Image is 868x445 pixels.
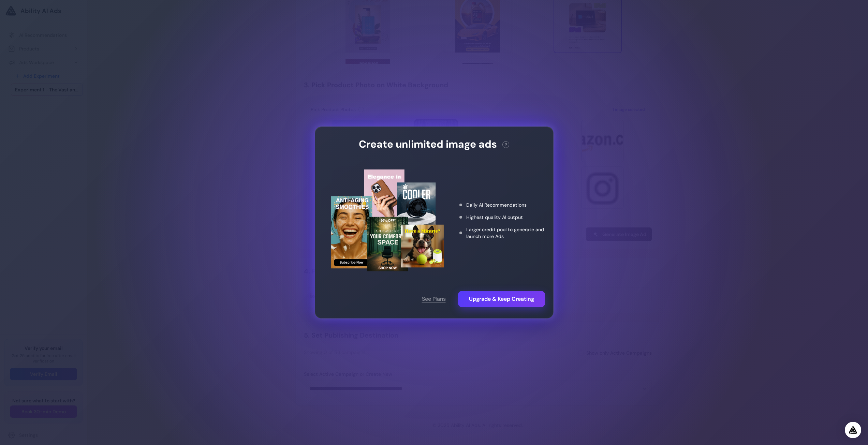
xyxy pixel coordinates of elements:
button: See Plans [414,291,454,307]
span: Highest quality AI output [466,214,523,221]
div: Open Intercom Messenger [845,422,861,438]
h3: Create unlimited image ads [359,138,497,151]
button: Upgrade & Keep Creating [458,291,545,307]
span: Daily AI Recommendations [466,202,527,208]
img: Upgrade [331,169,444,272]
span: Larger credit pool to generate and launch more Ads [466,226,545,240]
span: ? [505,141,507,148]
